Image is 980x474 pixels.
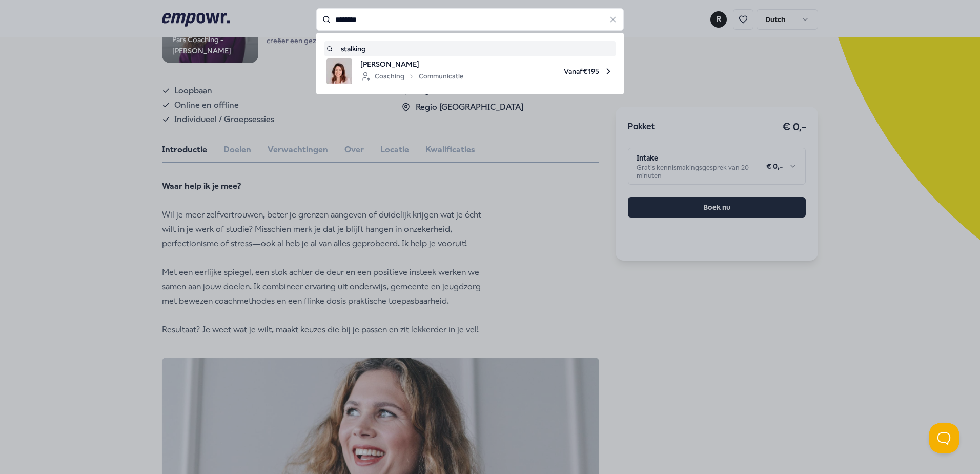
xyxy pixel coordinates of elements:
[929,423,959,453] iframe: Help Scout Beacon - Open
[360,58,463,70] span: [PERSON_NAME]
[326,58,352,84] img: product image
[316,8,624,31] input: Search for products, categories or subcategories
[360,70,463,83] div: Coaching Communicatie
[326,43,614,54] a: stalking
[472,58,614,84] span: Vanaf € 195
[326,58,614,84] a: product image[PERSON_NAME]CoachingCommunicatieVanaf€195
